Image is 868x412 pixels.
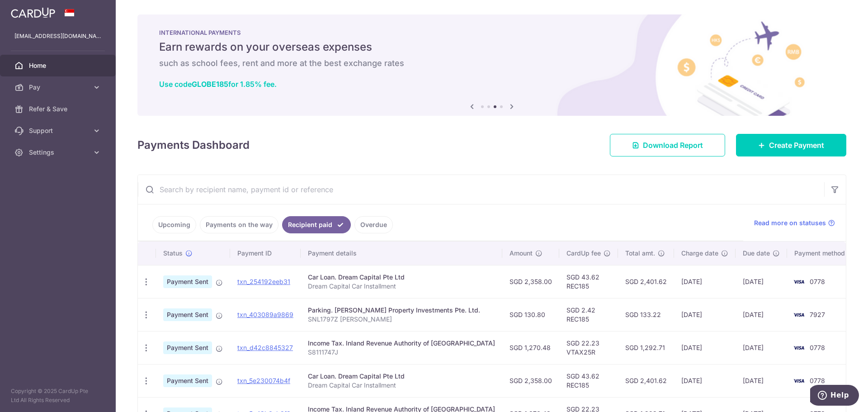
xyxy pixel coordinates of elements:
[163,275,212,288] span: Payment Sent
[159,58,825,69] h6: such as school fees, rent and more at the best exchange rates
[301,242,502,265] th: Payment details
[502,298,559,331] td: SGD 130.80
[754,218,835,227] a: Read more on statuses
[308,372,495,381] div: Car Loan. Dream Capital Pte Ltd
[29,83,89,92] span: Pay
[810,377,825,384] span: 0778
[237,311,293,318] a: txn_403089a9869
[29,148,89,157] span: Settings
[159,29,825,36] p: INTERNATIONAL PAYMENTS
[308,273,495,282] div: Car Loan. Dream Capital Pte Ltd
[736,364,787,397] td: [DATE]
[502,331,559,364] td: SGD 1,270.48
[674,364,736,397] td: [DATE]
[163,308,212,321] span: Payment Sent
[163,341,212,354] span: Payment Sent
[163,249,183,258] span: Status
[14,32,101,41] p: [EMAIL_ADDRESS][DOMAIN_NAME]
[237,377,290,384] a: txn_5e230074b4f
[163,374,212,387] span: Payment Sent
[618,331,674,364] td: SGD 1,292.71
[618,298,674,331] td: SGD 133.22
[674,265,736,298] td: [DATE]
[810,344,825,351] span: 0778
[159,80,277,89] a: Use codeGLOBE185for 1.85% fee.
[736,298,787,331] td: [DATE]
[787,242,856,265] th: Payment method
[754,218,826,227] span: Read more on statuses
[743,249,770,258] span: Due date
[736,134,846,156] a: Create Payment
[790,309,808,320] img: Bank Card
[810,385,859,407] iframe: Opens a widget where you can find more information
[618,364,674,397] td: SGD 2,401.62
[559,364,618,397] td: SGD 43.62 REC185
[736,265,787,298] td: [DATE]
[29,126,89,135] span: Support
[674,331,736,364] td: [DATE]
[237,344,293,351] a: txn_d42c8845327
[610,134,725,156] a: Download Report
[308,339,495,348] div: Income Tax. Inland Revenue Authority of [GEOGRAPHIC_DATA]
[138,175,824,204] input: Search by recipient name, payment id or reference
[308,306,495,315] div: Parking. [PERSON_NAME] Property Investments Pte. Ltd.
[810,278,825,285] span: 0778
[237,278,290,285] a: txn_254192eeb31
[137,14,846,116] img: International Payment Banner
[559,331,618,364] td: SGD 22.23 VTAX25R
[137,137,250,153] h4: Payments Dashboard
[308,348,495,357] p: S8111747J
[230,242,301,265] th: Payment ID
[566,249,601,258] span: CardUp fee
[502,364,559,397] td: SGD 2,358.00
[674,298,736,331] td: [DATE]
[790,375,808,386] img: Bank Card
[200,216,278,233] a: Payments on the way
[29,104,89,114] span: Refer & Save
[282,216,351,233] a: Recipient paid
[308,315,495,324] p: SNL1797Z [PERSON_NAME]
[354,216,393,233] a: Overdue
[11,7,55,18] img: CardUp
[152,216,196,233] a: Upcoming
[625,249,655,258] span: Total amt.
[192,80,228,89] b: GLOBE185
[308,381,495,390] p: Dream Capital Car Installment
[790,342,808,353] img: Bank Card
[618,265,674,298] td: SGD 2,401.62
[769,140,824,151] span: Create Payment
[790,276,808,287] img: Bank Card
[810,311,825,318] span: 7927
[509,249,533,258] span: Amount
[736,331,787,364] td: [DATE]
[559,265,618,298] td: SGD 43.62 REC185
[502,265,559,298] td: SGD 2,358.00
[643,140,703,151] span: Download Report
[308,282,495,291] p: Dream Capital Car Installment
[681,249,718,258] span: Charge date
[159,40,825,54] h5: Earn rewards on your overseas expenses
[559,298,618,331] td: SGD 2.42 REC185
[29,61,89,70] span: Home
